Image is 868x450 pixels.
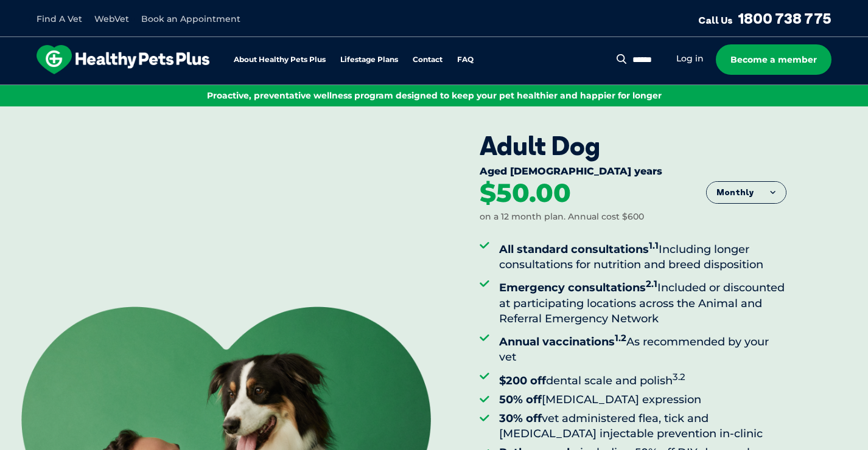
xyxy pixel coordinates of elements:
[234,56,326,64] a: About Healthy Pets Plus
[707,182,786,204] button: Monthly
[698,9,831,27] a: Call Us1800 738 775
[37,45,209,74] img: hpp-logo
[673,371,685,382] sup: 3.2
[716,44,831,75] a: Become a member
[340,56,398,64] a: Lifestage Plans
[480,180,571,207] div: $50.00
[499,276,786,327] li: Included or discounted at participating locations across the Animal and Referral Emergency Network
[499,374,546,387] strong: $200 off
[499,238,786,272] li: Including longer consultations for nutrition and breed disposition
[676,53,704,64] a: Log in
[499,393,542,406] strong: 50% off
[480,211,644,223] div: on a 12 month plan. Annual cost $600
[207,90,662,101] span: Proactive, preventative wellness program designed to keep your pet healthier and happier for longer
[499,369,786,389] li: dental scale and polish
[615,332,626,344] sup: 1.2
[499,392,786,407] li: [MEDICAL_DATA] expression
[499,330,786,365] li: As recommended by your vet
[698,14,733,26] span: Call Us
[499,412,542,425] strong: 30% off
[457,56,474,64] a: FAQ
[480,131,786,161] div: Adult Dog
[413,56,443,64] a: Contact
[499,281,657,294] strong: Emergency consultations
[649,240,659,251] sup: 1.1
[499,411,786,441] li: vet administered flea, tick and [MEDICAL_DATA] injectable prevention in-clinic
[646,278,657,289] sup: 2.1
[480,165,786,180] div: Aged [DEMOGRAPHIC_DATA] years
[499,243,659,256] strong: All standard consultations
[499,335,626,348] strong: Annual vaccinations
[614,53,629,65] button: Search
[94,13,129,24] a: WebVet
[37,13,82,24] a: Find A Vet
[141,13,240,24] a: Book an Appointment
